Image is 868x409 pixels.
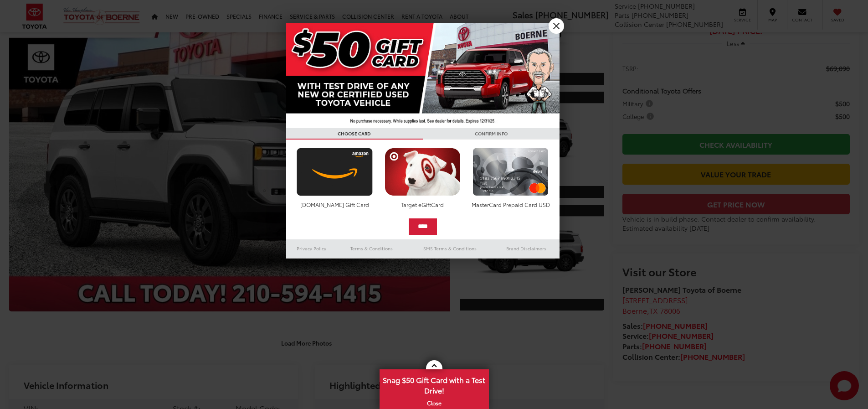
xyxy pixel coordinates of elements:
[382,201,463,208] div: Target eGiftCard
[470,148,551,196] img: mastercard.png
[286,243,337,254] a: Privacy Policy
[493,243,560,254] a: Brand Disclaimers
[407,243,493,254] a: SMS Terms & Conditions
[294,201,375,208] div: [DOMAIN_NAME] Gift Card
[423,128,560,140] h3: CONFIRM INFO
[286,128,423,140] h3: CHOOSE CARD
[470,201,551,208] div: MasterCard Prepaid Card USD
[294,148,375,196] img: amazoncard.png
[380,370,488,398] span: Snag $50 Gift Card with a Test Drive!
[382,148,463,196] img: targetcard.png
[337,243,406,254] a: Terms & Conditions
[286,23,560,128] img: 42635_top_851395.jpg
